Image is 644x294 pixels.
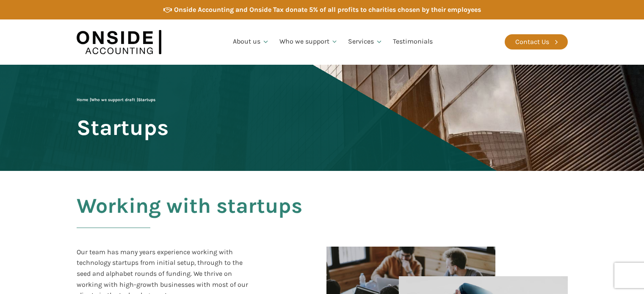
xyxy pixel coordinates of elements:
[138,97,155,102] span: Startups
[77,116,169,139] span: Startups
[77,194,568,238] h2: Working with startups
[77,26,161,58] img: Onside Accounting
[388,27,438,56] a: Testimonials
[505,34,568,49] a: Contact Us
[77,97,88,102] a: Home
[174,4,481,15] div: Onside Accounting and Onside Tax donate 5% of all profits to charities chosen by their employees
[91,97,135,102] a: Who we support draft
[515,36,549,47] div: Contact Us
[77,97,155,102] span: | |
[228,27,274,56] a: About us
[343,27,388,56] a: Services
[274,27,343,56] a: Who we support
